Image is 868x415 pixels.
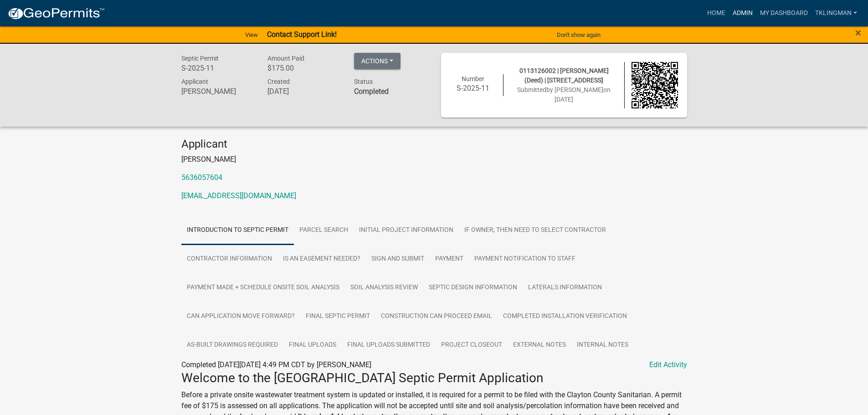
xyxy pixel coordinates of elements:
[354,87,389,96] strong: Completed
[267,55,304,62] span: Amount Paid
[181,216,294,245] a: Introduction to Septic Permit
[181,78,208,85] span: Applicant
[181,173,222,182] a: 5636057604
[345,273,423,302] a: Soil Analysis Review
[181,154,687,165] p: [PERSON_NAME]
[855,27,861,38] button: Close
[241,27,262,42] a: View
[181,64,254,72] h6: S-2025-11
[812,5,861,22] a: tklingman
[181,360,371,369] span: Completed [DATE][DATE] 4:49 PM CDT by [PERSON_NAME]
[508,331,571,360] a: External Notes
[300,302,375,331] a: Final Septic Permit
[354,78,373,85] span: Status
[729,5,756,22] a: Admin
[181,245,277,274] a: Contractor Information
[267,64,340,72] h6: $175.00
[181,302,300,331] a: Can Application Move Forward?
[756,5,812,22] a: My Dashboard
[354,53,401,69] button: Actions
[519,67,609,84] span: 0113126002 | [PERSON_NAME] (Deed) | [STREET_ADDRESS]
[366,245,430,274] a: Sign and Submit
[354,216,459,245] a: Initial Project Information
[181,138,687,151] h4: Applicant
[459,216,611,245] a: If owner, then need to select contractor
[283,331,342,360] a: Final Uploads
[267,87,340,96] h6: [DATE]
[450,84,497,92] h6: S-2025-11
[430,245,469,274] a: Payment
[553,27,604,42] button: Don't show again
[704,5,729,22] a: Home
[181,331,283,360] a: As-Built Drawings Required
[267,78,290,85] span: Created
[436,331,508,360] a: Project Closeout
[517,86,611,103] span: Submitted on [DATE]
[462,75,484,82] span: Number
[342,331,436,360] a: Final Uploads Submitted
[181,191,296,200] a: [EMAIL_ADDRESS][DOMAIN_NAME]
[375,302,498,331] a: Construction Can Proceed Email
[181,370,687,386] h3: Welcome to the [GEOGRAPHIC_DATA] Septic Permit Application
[181,87,254,96] h6: [PERSON_NAME]
[571,331,634,360] a: Internal Notes
[632,62,678,108] img: QR code
[523,273,607,302] a: Laterals Information
[181,55,219,62] span: Septic Permit
[546,86,603,93] span: by [PERSON_NAME]
[423,273,523,302] a: Septic Design Information
[498,302,632,331] a: Completed Installation Verification
[855,26,861,39] span: ×
[181,273,345,302] a: Payment Made + Schedule Onsite Soil Analysis
[267,30,337,39] strong: Contact Support Link!
[649,359,687,370] a: Edit Activity
[294,216,354,245] a: Parcel search
[469,245,581,274] a: Payment Notification to Staff
[277,245,366,274] a: Is an Easement Needed?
